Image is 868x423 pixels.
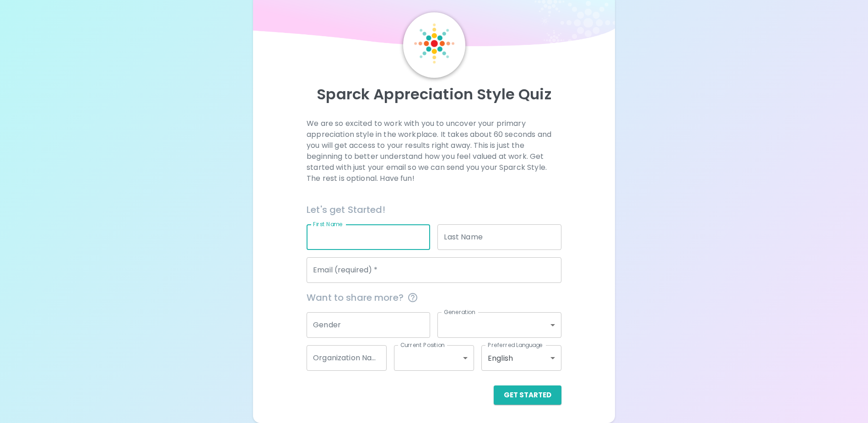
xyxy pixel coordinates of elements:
[407,292,418,303] svg: This information is completely confidential and only used for aggregated appreciation studies at ...
[313,220,343,228] label: First Name
[481,345,561,371] div: English
[444,308,475,316] label: Generation
[307,202,561,217] h6: Let's get Started!
[488,341,543,349] label: Preferred Language
[494,385,561,405] button: Get Started
[400,341,445,349] label: Current Position
[264,85,604,103] p: Sparck Appreciation Style Quiz
[414,23,454,64] img: Sparck Logo
[307,290,561,305] span: Want to share more?
[307,118,561,184] p: We are so excited to work with you to uncover your primary appreciation style in the workplace. I...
